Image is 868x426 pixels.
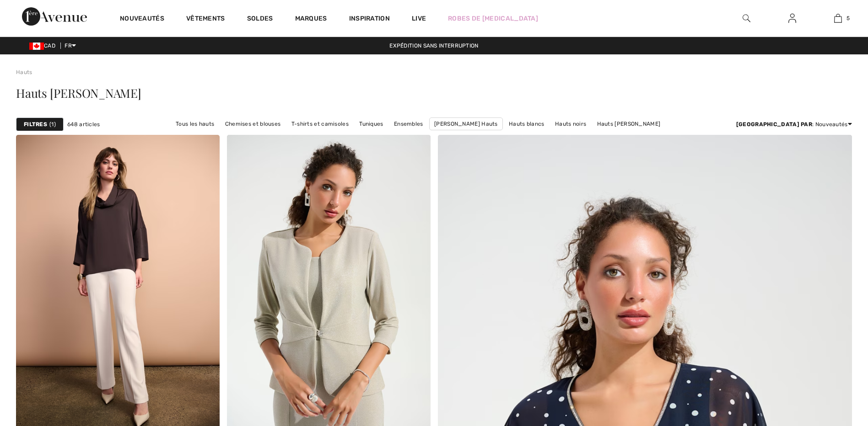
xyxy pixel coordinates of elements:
[171,118,219,130] a: Tous les hauts
[49,120,56,128] span: 1
[736,120,852,128] div: : Nouveautés
[389,118,428,130] a: Ensembles
[550,118,591,130] a: Hauts noirs
[815,13,860,24] a: 5
[29,43,59,49] span: CAD
[743,13,750,24] img: recherche
[24,120,47,128] strong: Filtres
[295,15,327,24] a: Marques
[29,43,44,50] img: Canadian Dollar
[788,13,796,24] img: Mes infos
[287,118,353,130] a: T-shirts et camisoles
[65,43,76,49] span: FR
[247,15,273,24] a: Soldes
[67,120,100,128] span: 648 articles
[846,14,850,22] span: 5
[781,13,803,24] a: Se connecter
[355,118,388,130] a: Tuniques
[16,85,141,101] span: Hauts [PERSON_NAME]
[412,14,426,23] a: Live
[16,69,32,75] a: Hauts
[834,13,842,24] img: Mon panier
[429,117,503,130] a: [PERSON_NAME] Hauts
[186,15,225,24] a: Vêtements
[736,121,812,128] strong: [GEOGRAPHIC_DATA] par
[120,15,164,24] a: Nouveautés
[504,118,549,130] a: Hauts blancs
[221,118,286,130] a: Chemises et blouses
[448,14,538,23] a: Robes de [MEDICAL_DATA]
[349,15,390,24] span: Inspiration
[22,7,87,26] img: 1ère Avenue
[593,118,665,130] a: Hauts [PERSON_NAME]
